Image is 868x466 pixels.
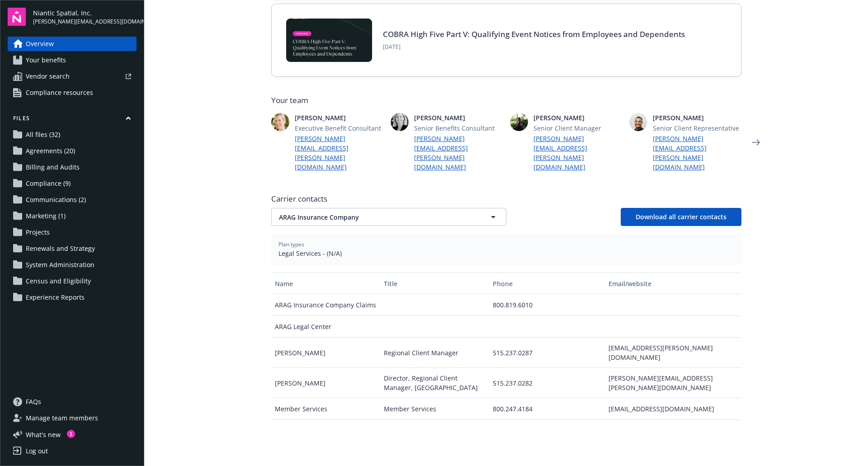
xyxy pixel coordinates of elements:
a: [PERSON_NAME][EMAIL_ADDRESS][PERSON_NAME][DOMAIN_NAME] [533,134,622,172]
div: [EMAIL_ADDRESS][DOMAIN_NAME] [605,398,741,420]
a: Next [749,135,763,150]
a: [PERSON_NAME][EMAIL_ADDRESS][PERSON_NAME][DOMAIN_NAME] [414,134,503,172]
button: Email/website [605,273,741,294]
a: Marketing (1) [8,209,137,223]
a: Compliance (9) [8,176,137,191]
span: Senior Client Representative [653,123,741,133]
a: Agreements (20) [8,144,137,158]
a: System Administration [8,258,137,272]
div: 800.819.6010 [489,294,605,316]
button: Files [8,114,137,126]
div: Title [384,279,486,288]
div: Phone [493,279,601,288]
span: Billing and Audits [26,160,80,174]
span: Renewals and Strategy [26,241,95,256]
div: Log out [26,444,48,458]
span: Agreements (20) [26,144,75,158]
div: 800.247.4184 [489,398,605,420]
button: Name [271,273,380,294]
span: All files (32) [26,127,60,142]
span: [PERSON_NAME] [533,113,622,122]
a: Experience Reports [8,290,137,305]
a: Billing and Audits [8,160,137,174]
div: Member Services [271,398,380,420]
div: Email/website [609,279,737,288]
img: photo [391,113,409,131]
span: [PERSON_NAME] [653,113,741,122]
span: Marketing (1) [26,209,66,223]
span: Carrier contacts [271,193,741,204]
a: Compliance resources [8,85,137,100]
span: Senior Benefits Consultant [414,123,503,133]
div: ARAG Legal Center [271,316,380,338]
span: Senior Client Manager [533,123,622,133]
button: Phone [489,273,605,294]
a: All files (32) [8,127,137,142]
a: Census and Eligibility [8,274,137,288]
a: Projects [8,225,137,240]
a: Your benefits [8,53,137,67]
a: COBRA High Five Part V: Qualifying Event Notices from Employees and Dependents [383,29,685,39]
span: ARAG Insurance Company [279,212,467,222]
div: Regional Client Manager [380,338,489,368]
button: Download all carrier contacts [621,208,741,226]
a: [PERSON_NAME][EMAIL_ADDRESS][PERSON_NAME][DOMAIN_NAME] [295,134,383,172]
img: photo [271,113,289,131]
span: [DATE] [383,43,685,51]
span: FAQs [26,395,41,409]
span: Communications (2) [26,193,86,207]
img: BLOG-Card Image - Compliance - COBRA High Five Pt 5 - 09-11-25.jpg [286,19,372,62]
a: Vendor search [8,69,137,84]
button: ARAG Insurance Company [271,208,506,226]
span: Compliance (9) [26,176,71,191]
a: Overview [8,37,137,51]
span: Your benefits [26,53,66,67]
span: What ' s new [26,430,61,439]
span: System Administration [26,258,94,272]
span: Vendor search [26,69,70,84]
div: ARAG Insurance Company Claims [271,294,380,316]
span: Your team [271,95,741,106]
button: Title [380,273,489,294]
div: 515.237.0287 [489,338,605,368]
span: Download all carrier contacts [636,212,726,221]
span: [PERSON_NAME] [414,113,503,122]
div: Director, Regional Client Manager, [GEOGRAPHIC_DATA] [380,368,489,398]
span: Projects [26,225,50,240]
span: [PERSON_NAME][EMAIL_ADDRESS][DOMAIN_NAME] [33,18,137,26]
span: Experience Reports [26,290,85,305]
div: 515.237.0282 [489,368,605,398]
div: [PERSON_NAME][EMAIL_ADDRESS][PERSON_NAME][DOMAIN_NAME] [605,368,741,398]
a: Communications (2) [8,193,137,207]
div: Name [275,279,377,288]
a: Renewals and Strategy [8,241,137,256]
div: [PERSON_NAME] [271,338,380,368]
span: Legal Services - (N/A) [278,249,734,258]
span: Overview [26,37,54,51]
div: [EMAIL_ADDRESS][PERSON_NAME][DOMAIN_NAME] [605,338,741,368]
img: photo [510,113,528,131]
img: navigator-logo.svg [8,8,26,26]
span: Niantic Spatial, Inc. [33,8,137,18]
a: [PERSON_NAME][EMAIL_ADDRESS][PERSON_NAME][DOMAIN_NAME] [653,134,741,172]
span: Executive Benefit Consultant [295,123,383,133]
span: [PERSON_NAME] [295,113,383,122]
img: photo [629,113,647,131]
div: 1 [67,430,75,438]
span: Census and Eligibility [26,274,91,288]
a: Manage team members [8,411,137,425]
a: FAQs [8,395,137,409]
button: Niantic Spatial, Inc.[PERSON_NAME][EMAIL_ADDRESS][DOMAIN_NAME] [33,8,137,26]
div: Member Services [380,398,489,420]
div: [PERSON_NAME] [271,368,380,398]
span: Compliance resources [26,85,93,100]
button: What's new1 [8,430,75,439]
span: Manage team members [26,411,98,425]
span: Plan types [278,240,734,249]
